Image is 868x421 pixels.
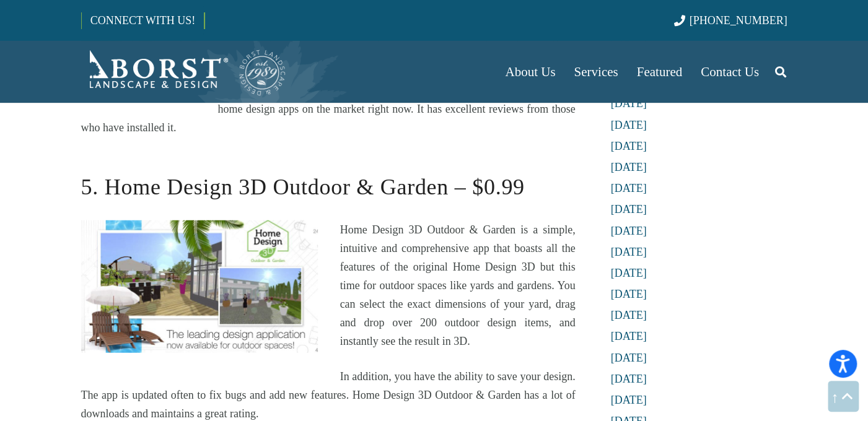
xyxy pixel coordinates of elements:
a: [DATE] [611,182,647,194]
a: Back to top [828,381,859,412]
a: [DATE] [611,161,647,173]
a: About Us [496,41,564,103]
span: Services [574,64,618,79]
a: Contact Us [691,41,768,103]
span: [PHONE_NUMBER] [690,14,787,27]
a: [DATE] [611,394,647,406]
a: [DATE] [611,119,647,131]
p: Home Design 3D Outdoor & Garden is a simple, intuitive and comprehensive app that boasts all the ... [81,220,576,350]
a: [DATE] [611,140,647,152]
span: About Us [505,64,555,79]
a: [DATE] [611,246,647,258]
a: [PHONE_NUMBER] [673,14,787,27]
h2: 5. Home Design 3D Outdoor & Garden – $0.99 [81,154,576,204]
a: [DATE] [611,97,647,110]
a: [DATE] [611,330,647,342]
a: [DATE] [611,267,647,279]
a: [DATE] [611,352,647,364]
span: Featured [637,64,682,79]
a: [DATE] [611,309,647,321]
a: [DATE] [611,225,647,237]
a: Featured [628,41,691,103]
a: CONNECT WITH US! [82,6,204,35]
a: Search [768,56,793,87]
a: Services [564,41,627,103]
a: [DATE] [611,288,647,300]
a: [DATE] [611,203,647,215]
a: [DATE] [611,373,647,385]
p: Home Outside is one of the deepest and most customizable landscapes and home design apps on the m... [81,81,576,137]
img: Home Design 3D Outdoor & Garden [81,220,318,354]
a: Borst-Logo [81,47,287,97]
span: Contact Us [701,64,759,79]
